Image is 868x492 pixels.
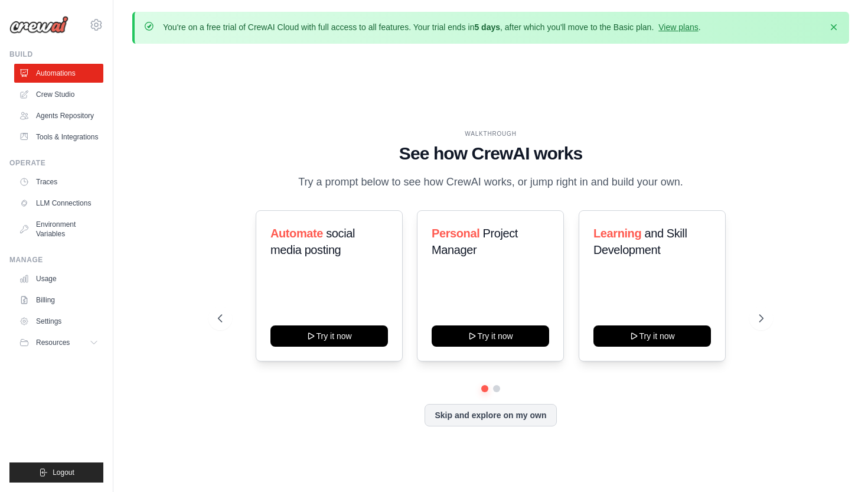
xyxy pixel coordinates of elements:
[292,174,689,191] p: Try a prompt below to see how CrewAI works, or jump right in and build your own.
[14,269,103,288] a: Usage
[36,338,70,347] span: Resources
[425,404,556,426] button: Skip and explore on my own
[14,128,103,146] a: Tools & Integrations
[14,172,103,191] a: Traces
[593,227,687,256] span: and Skill Development
[14,291,103,309] a: Billing
[270,325,388,347] button: Try it now
[53,468,74,477] span: Logout
[593,325,711,347] button: Try it now
[9,255,103,265] div: Manage
[218,143,763,164] h1: See how CrewAI works
[432,325,549,347] button: Try it now
[593,227,641,240] span: Learning
[14,64,103,83] a: Automations
[270,227,323,240] span: Automate
[9,50,103,59] div: Build
[14,194,103,213] a: LLM Connections
[14,215,103,243] a: Environment Variables
[14,85,103,104] a: Crew Studio
[9,462,103,483] button: Logout
[14,312,103,331] a: Settings
[163,21,701,33] p: You're on a free trial of CrewAI Cloud with full access to all features. Your trial ends in , aft...
[218,129,763,138] div: WALKTHROUGH
[432,227,518,256] span: Project Manager
[9,16,68,34] img: Logo
[474,22,500,32] strong: 5 days
[14,106,103,125] a: Agents Repository
[270,227,355,256] span: social media posting
[9,158,103,168] div: Operate
[658,22,698,32] a: View plans
[14,333,103,352] button: Resources
[432,227,479,240] span: Personal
